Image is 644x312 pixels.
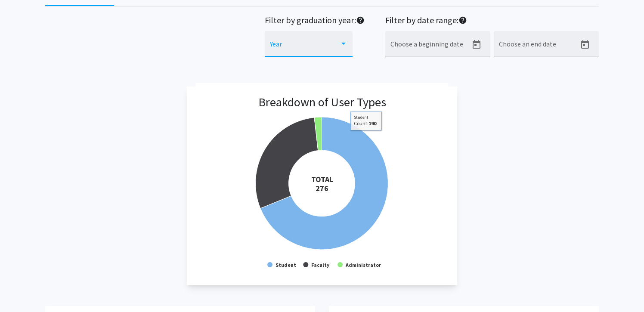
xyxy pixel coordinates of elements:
[346,262,382,268] text: Administrator
[458,15,467,25] mat-icon: help
[6,273,37,306] iframe: Chat
[276,262,296,268] text: Student
[356,15,365,25] mat-icon: help
[468,36,485,53] button: Open calendar
[576,36,594,53] button: Open calendar
[312,262,330,268] text: Faculty
[385,15,599,28] h2: Filter by date range:
[258,95,386,110] h3: Breakdown of User Types
[311,174,333,193] tspan: TOTAL 276
[265,15,365,28] h2: Filter by graduation year:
